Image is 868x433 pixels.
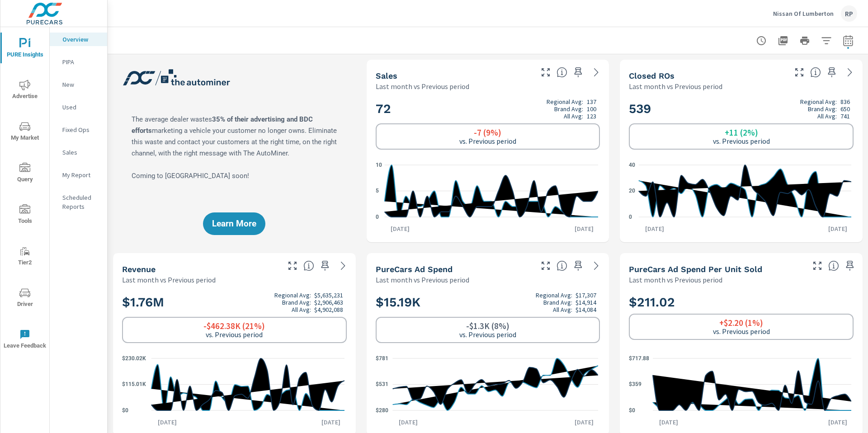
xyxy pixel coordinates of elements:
[376,162,382,168] text: 10
[50,78,107,91] div: New
[629,355,649,362] text: $717.88
[792,65,807,80] button: Make Fullscreen
[3,163,47,185] span: Query
[817,32,835,50] button: Apply Filters
[629,381,642,388] text: $359
[713,137,770,145] p: vs. Previous period
[817,113,837,120] p: All Avg:
[568,418,600,427] p: [DATE]
[62,103,100,112] p: Used
[303,260,314,271] span: Total sales revenue over the selected date range. [Source: This data is sourced from the dealer’s...
[3,204,47,226] span: Tools
[576,292,596,299] p: $17,307
[50,191,107,213] div: Scheduled Reports
[459,330,516,339] p: vs. Previous period
[318,259,332,273] span: Save this to your personalized report
[122,407,128,414] text: $0
[376,264,453,274] h5: PureCars Ad Spend
[206,330,263,339] p: vs. Previous period
[800,98,837,105] p: Regional Avg:
[587,105,596,113] p: 100
[629,294,854,310] h2: $211.02
[62,57,100,66] p: PIPA
[576,306,596,313] p: $14,084
[629,274,722,285] p: Last month vs Previous period
[3,329,47,351] span: Leave Feedback
[543,299,572,306] p: Brand Avg:
[547,98,583,105] p: Regional Avg:
[62,148,100,157] p: Sales
[808,105,837,113] p: Brand Avg:
[3,38,47,60] span: PURE Insights
[568,224,600,233] p: [DATE]
[62,35,100,44] p: Overview
[3,121,47,143] span: My Market
[538,65,553,80] button: Make Fullscreen
[466,321,509,330] h6: -$1.3K (8%)
[376,274,469,285] p: Last month vs Previous period
[122,292,347,313] h2: $1.76M
[392,418,424,427] p: [DATE]
[828,260,839,271] span: Average cost of advertising per each vehicle sold at the dealer over the selected date range. The...
[376,71,397,80] h5: Sales
[843,259,857,273] span: Save this to your personalized report
[62,193,100,211] p: Scheduled Reports
[557,260,567,271] span: Total cost of media for all PureCars channels for the selected dealership group over the selected...
[314,306,343,313] p: $4,902,088
[713,327,770,335] p: vs. Previous period
[376,98,600,120] h2: 72
[639,224,670,233] p: [DATE]
[376,292,600,313] h2: $15.19K
[274,292,311,299] p: Regional Avg:
[62,125,100,134] p: Fixed Ops
[376,81,469,92] p: Last month vs Previous period
[62,170,100,179] p: My Report
[653,418,684,427] p: [DATE]
[822,224,854,233] p: [DATE]
[564,113,583,120] p: All Avg:
[50,146,107,159] div: Sales
[571,259,585,273] span: Save this to your personalized report
[151,418,183,427] p: [DATE]
[3,287,47,310] span: Driver
[554,105,583,113] p: Brand Avg:
[376,214,379,220] text: 0
[843,65,857,80] a: See more details in report
[822,418,854,427] p: [DATE]
[840,98,850,105] p: 836
[840,113,850,120] p: 741
[629,71,675,80] h5: Closed ROs
[459,137,516,145] p: vs. Previous period
[0,27,49,360] div: nav menu
[314,292,343,299] p: $5,635,231
[773,9,834,18] p: Nissan Of Lumberton
[384,224,416,233] p: [DATE]
[203,321,265,330] h6: -$462.38K (21%)
[50,123,107,136] div: Fixed Ops
[50,168,107,182] div: My Report
[376,407,388,414] text: $280
[538,259,553,273] button: Make Fullscreen
[315,418,347,427] p: [DATE]
[50,55,107,69] div: PIPA
[629,214,632,220] text: 0
[629,407,635,414] text: $0
[122,355,146,362] text: $230.02K
[122,264,156,274] h5: Revenue
[50,100,107,114] div: Used
[292,306,311,313] p: All Avg:
[3,80,47,102] span: Advertise
[841,5,857,22] div: RP
[810,259,825,273] button: Make Fullscreen
[376,188,379,194] text: 5
[587,113,596,120] p: 123
[212,220,256,228] span: Learn More
[536,292,572,299] p: Regional Avg:
[122,381,146,388] text: $115.01K
[629,264,762,274] h5: PureCars Ad Spend Per Unit Sold
[839,32,857,50] button: Select Date Range
[629,162,635,168] text: 40
[589,259,604,273] a: See more details in report
[282,299,311,306] p: Brand Avg:
[774,32,792,50] button: "Export Report to PDF"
